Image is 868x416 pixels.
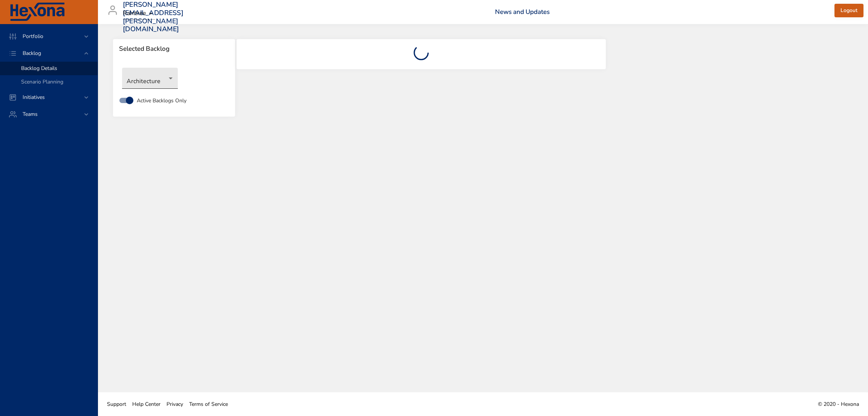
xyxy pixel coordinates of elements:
[17,111,44,118] span: Teams
[21,78,63,85] span: Scenario Planning
[119,45,229,53] span: Selected Backlog
[129,396,164,413] a: Help Center
[17,33,49,40] span: Portfolio
[834,4,863,18] button: Logout
[123,1,183,33] h3: [PERSON_NAME][EMAIL_ADDRESS][PERSON_NAME][DOMAIN_NAME]
[21,65,57,72] span: Backlog Details
[818,401,859,408] span: © 2020 - Hexona
[107,401,126,408] span: Support
[132,401,160,408] span: Help Center
[164,396,186,413] a: Privacy
[123,8,155,20] div: Raintree
[840,6,857,15] span: Logout
[9,3,66,21] img: Hexona
[137,97,186,105] span: Active Backlogs Only
[17,50,47,57] span: Backlog
[167,401,183,408] span: Privacy
[186,396,231,413] a: Terms of Service
[104,396,129,413] a: Support
[122,68,178,89] div: Architecture
[495,8,550,16] a: News and Updates
[189,401,228,408] span: Terms of Service
[17,94,51,101] span: Initiatives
